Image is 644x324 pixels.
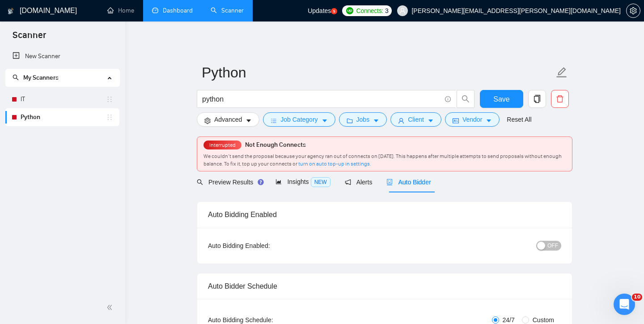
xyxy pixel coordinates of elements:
[5,108,119,126] li: Python
[428,117,434,124] span: caret-down
[399,8,406,14] span: user
[106,303,115,312] span: double-left
[322,117,328,124] span: caret-down
[356,115,370,124] span: Jobs
[398,117,404,124] span: user
[507,115,531,124] a: Reset All
[445,96,451,102] span: info-circle
[627,7,640,14] span: setting
[5,29,53,47] span: Scanner
[202,61,554,84] input: Scanner name...
[298,161,371,167] a: turn on auto top-up in settings.
[626,7,640,14] a: setting
[333,9,335,13] text: 5
[346,7,353,14] img: upwork-logo.png
[208,202,561,227] div: Auto Bidding Enabled
[197,179,261,186] span: Preview Results
[21,90,106,108] a: IT
[107,7,134,14] a: homeHome
[493,94,509,105] span: Save
[5,47,119,65] li: New Scanner
[208,273,561,299] div: Auto Bidder Schedule
[202,94,441,105] input: Search Freelance Jobs...
[529,95,546,103] span: copy
[486,117,492,124] span: caret-down
[280,115,318,124] span: Job Category
[197,179,203,185] span: search
[551,95,568,103] span: delete
[13,74,19,81] span: search
[23,74,59,81] span: My Scanners
[480,90,523,108] button: Save
[203,153,562,167] span: We couldn’t send the proposal because your agency ran out of connects on [DATE]. This happens aft...
[457,90,475,108] button: search
[386,179,431,186] span: Auto Bidder
[453,117,459,124] span: idcard
[345,179,351,185] span: notification
[211,7,244,14] a: searchScanner
[347,117,353,124] span: folder
[13,47,112,65] a: New Scanner
[275,179,282,185] span: area-chart
[246,117,252,124] span: caret-down
[390,112,441,127] button: userClientcaret-down
[257,178,265,186] div: Tooltip anchor
[556,67,568,78] span: edit
[263,112,335,127] button: barsJob Categorycaret-down
[457,95,474,103] span: search
[385,6,389,16] span: 3
[245,141,306,149] span: Not Enough Connects
[547,241,558,251] span: OFF
[106,96,113,103] span: holder
[331,8,337,14] a: 5
[445,112,500,127] button: idcardVendorcaret-down
[207,142,238,148] span: Interrupted
[614,294,635,315] iframe: Intercom live chat
[551,90,569,108] button: delete
[632,294,642,301] span: 10
[106,114,113,121] span: holder
[204,117,211,124] span: setting
[408,115,424,124] span: Client
[13,74,59,81] span: My Scanners
[308,7,331,14] span: Updates
[214,115,242,124] span: Advanced
[208,241,326,251] div: Auto Bidding Enabled:
[345,179,373,186] span: Alerts
[386,179,393,185] span: robot
[271,117,277,124] span: bars
[356,6,383,16] span: Connects:
[21,108,106,126] a: Python
[152,7,193,14] a: dashboardDashboard
[462,115,482,124] span: Vendor
[197,112,259,127] button: settingAdvancedcaret-down
[8,4,14,18] img: logo
[339,112,387,127] button: folderJobscaret-down
[275,178,330,185] span: Insights
[5,90,119,108] li: IT
[528,90,546,108] button: copy
[311,177,330,187] span: NEW
[626,4,640,18] button: setting
[373,117,379,124] span: caret-down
